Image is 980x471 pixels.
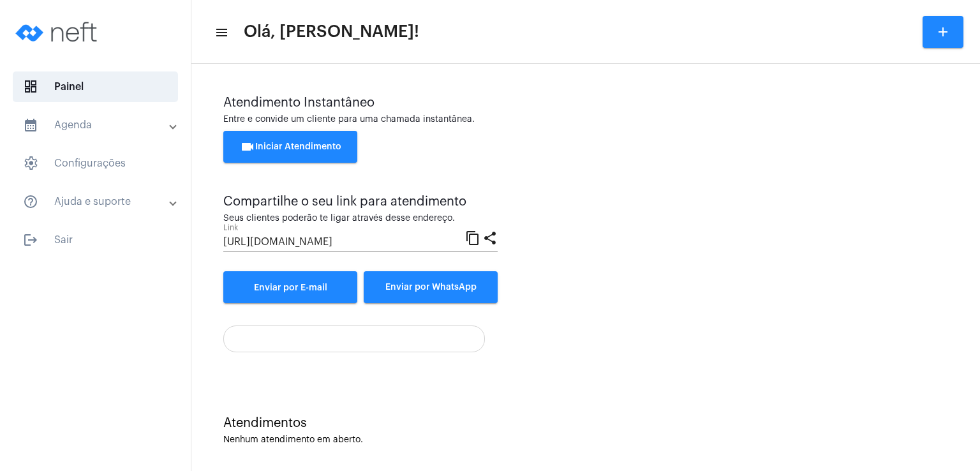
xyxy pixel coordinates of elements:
img: logo-neft-novo-2.png [10,6,106,57]
div: Nenhum atendimento em aberto. [223,435,948,445]
span: sidenav icon [23,79,38,94]
button: Enviar por WhatsApp [364,271,498,303]
mat-icon: sidenav icon [23,232,38,248]
span: Iniciar Atendimento [240,142,341,151]
a: Enviar por E-mail [223,271,357,303]
mat-expansion-panel-header: sidenav iconAjuda e suporte [8,186,191,217]
mat-panel-title: Ajuda e suporte [23,194,170,209]
mat-icon: add [935,24,951,40]
div: Atendimento Instantâneo [223,96,948,110]
div: Compartilhe o seu link para atendimento [223,195,498,209]
mat-icon: content_copy [465,230,480,245]
span: Painel [13,71,178,102]
div: Atendimentos [223,416,948,430]
button: Iniciar Atendimento [223,131,357,163]
span: Sair [13,225,178,255]
div: Entre e convide um cliente para uma chamada instantânea. [223,115,948,124]
mat-panel-title: Agenda [23,117,170,133]
mat-icon: sidenav icon [23,117,38,133]
mat-expansion-panel-header: sidenav iconAgenda [8,110,191,140]
div: Seus clientes poderão te ligar através desse endereço. [223,214,498,223]
span: Enviar por E-mail [254,283,327,292]
mat-icon: videocam [240,139,255,154]
mat-icon: sidenav icon [214,25,227,40]
span: Configurações [13,148,178,179]
span: sidenav icon [23,156,38,171]
mat-icon: sidenav icon [23,194,38,209]
span: Olá, [PERSON_NAME]! [244,22,419,42]
mat-icon: share [482,230,498,245]
span: Enviar por WhatsApp [385,283,477,292]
